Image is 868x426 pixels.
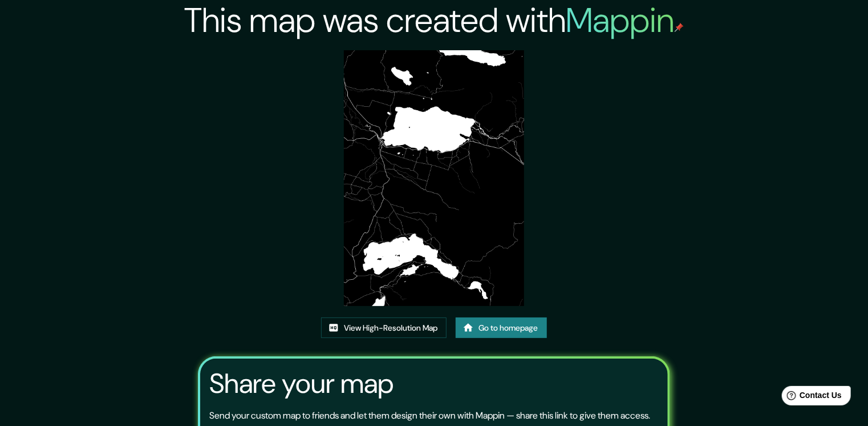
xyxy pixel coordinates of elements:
a: Go to homepage [456,318,547,339]
a: View High-Resolution Map [321,318,447,339]
h3: Share your map [209,368,394,400]
img: mappin-pin [675,23,684,32]
iframe: Help widget launcher [766,381,855,413]
img: created-map [344,50,524,306]
p: Send your custom map to friends and let them design their own with Mappin — share this link to gi... [209,409,650,423]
